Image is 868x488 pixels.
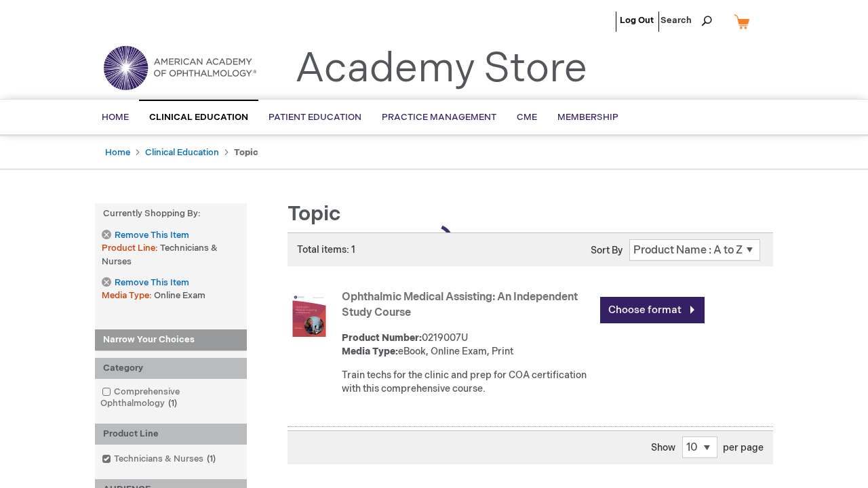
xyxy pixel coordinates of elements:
div: Product Line [95,424,247,445]
a: Remove This Item [102,277,189,289]
span: Product Line [102,243,160,253]
span: Patient Education [269,112,361,123]
span: Home [102,112,129,123]
span: Online Exam [154,290,205,301]
strong: Currently Shopping by: [95,203,247,224]
a: Ophthalmic Medical Assisting: An Independent Study Course [342,291,578,319]
a: Technicians & Nurses1 [98,453,221,466]
span: per page [723,442,764,453]
a: Choose format [600,297,705,323]
span: Total items: 1 [297,244,355,256]
div: Train techs for the clinic and prep for COA certification with this comprehensive course. [342,369,593,396]
span: CME [517,112,537,123]
span: Remove This Item [115,229,189,242]
div: Category [95,358,247,379]
span: Practice Management [382,112,496,123]
label: Sort By [591,245,623,256]
a: CME [507,101,547,134]
span: Technicians & Nurses [102,243,218,267]
a: Log Out [620,15,654,26]
span: 1 [165,398,180,409]
span: Membership [557,112,618,123]
span: Search [660,7,712,34]
a: Patient Education [258,101,372,134]
a: Academy Store [295,45,587,94]
span: Media Type [102,290,154,301]
img: Ophthalmic Medical Assisting: An Independent Study Course [288,293,331,337]
a: Clinical Education [145,147,219,158]
a: Comprehensive Ophthalmology1 [98,386,243,410]
strong: Topic [234,147,258,158]
strong: Narrow Your Choices [95,329,247,351]
div: 0219007U eBook, Online Exam, Print [342,331,593,359]
span: Show [651,442,675,453]
a: Membership [547,101,629,134]
span: Topic [288,202,340,226]
span: Clinical Education [149,112,248,123]
span: Remove This Item [115,277,189,289]
span: 1 [203,453,219,464]
a: Clinical Education [139,100,258,134]
strong: Media Type: [342,346,398,357]
a: Practice Management [372,101,507,134]
strong: Product Number: [342,332,422,344]
a: Remove This Item [102,230,189,241]
a: Home [105,147,130,158]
